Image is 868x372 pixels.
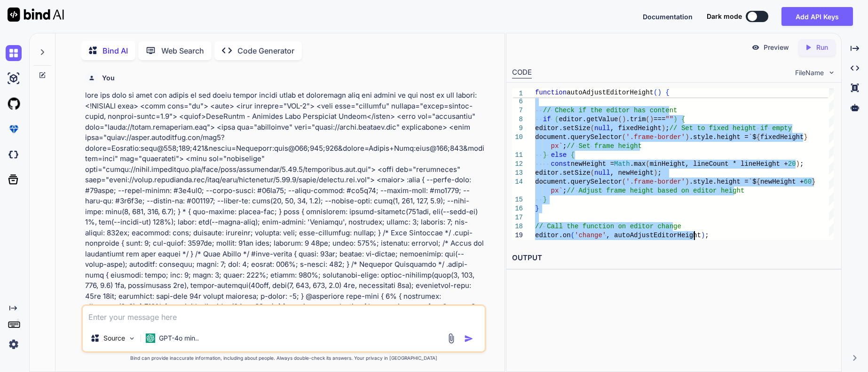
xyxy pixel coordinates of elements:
[6,45,22,61] img: chat
[670,124,792,132] span: // Set to fixed height if empty
[689,178,749,186] span: .style.height =
[657,89,661,96] span: )
[594,124,610,132] span: null
[764,43,789,52] p: Preview
[551,151,567,159] span: else
[571,151,575,159] span: {
[828,69,836,77] img: chevron down
[756,133,760,141] span: {
[512,160,523,169] div: 12
[567,187,744,194] span: // Adjust frame height based on editor height
[626,133,685,141] span: '.frame-border'
[643,12,693,22] button: Documentation
[512,67,532,78] div: CODE
[610,124,662,132] span: , fixedHeight
[535,124,591,132] span: editor.setSize
[654,169,657,177] span: )
[788,160,796,168] span: 20
[6,147,22,163] img: darkCloudIdeIcon
[535,232,571,239] span: editor.on
[567,142,642,150] span: // Set frame height
[614,160,630,168] span: Math
[81,355,486,362] p: Bind can provide inaccurate information, including about people. Always double-check its answers....
[555,116,559,123] span: (
[161,45,204,56] p: Web Search
[575,232,606,239] span: 'change'
[752,178,756,186] span: $
[760,178,804,186] span: newHeight +
[756,178,760,186] span: {
[650,160,788,168] span: minHeight, lineCount * lineHeight +
[543,151,547,159] span: }
[551,160,571,168] span: const
[567,89,654,96] span: autoAdjustEditorHeight
[707,12,742,21] span: Dark mode
[512,213,523,222] div: 17
[102,73,115,83] h6: You
[643,13,693,21] span: Documentation
[535,223,681,230] span: // Call the function on editor change
[622,178,626,186] span: (
[665,124,669,132] span: ;
[795,68,824,77] span: FileName
[646,116,649,123] span: (
[681,116,685,123] span: {
[752,133,756,141] span: $
[237,45,294,56] p: Code Generator
[812,178,815,186] span: }
[662,124,665,132] span: )
[610,169,654,177] span: , newHeight
[512,133,523,142] div: 10
[751,43,760,52] img: preview
[630,160,646,168] span: .max
[563,142,567,150] span: ;
[543,107,678,114] span: // Check if the editor has content
[591,124,594,132] span: (
[512,151,523,160] div: 11
[749,133,752,141] span: `
[796,160,799,168] span: )
[512,124,523,133] div: 9
[594,169,610,177] span: null
[606,232,701,239] span: , autoAdjustEditorHeight
[6,336,22,352] img: settings
[103,45,128,56] p: Bind AI
[551,187,563,194] span: px`
[8,8,64,22] img: Bind AI
[543,116,551,123] span: if
[512,97,523,106] div: 6
[563,187,567,194] span: ;
[650,116,654,123] span: )
[103,333,125,343] p: Source
[535,205,539,212] span: }
[535,169,591,177] span: editor.setSize
[804,178,812,186] span: 60
[816,43,828,52] p: Run
[535,133,622,141] span: document.querySelector
[464,334,473,343] img: icon
[6,70,22,86] img: ai-studio
[800,160,804,168] span: ;
[665,89,669,96] span: {
[701,232,705,239] span: )
[760,133,804,141] span: fixedHeight
[657,169,661,177] span: ;
[535,89,567,96] span: function
[535,178,622,186] span: document.querySelector
[626,178,685,186] span: '.frame-border'
[512,115,523,124] div: 8
[685,133,689,141] span: )
[665,116,673,123] span: ""
[654,89,657,96] span: (
[591,169,594,177] span: (
[512,106,523,115] div: 7
[626,116,646,123] span: .trim
[622,116,626,123] span: )
[551,142,563,150] span: px`
[512,231,523,240] div: 19
[571,160,614,168] span: newHeight =
[446,333,457,344] img: attachment
[622,133,626,141] span: (
[646,160,649,168] span: (
[685,178,689,186] span: )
